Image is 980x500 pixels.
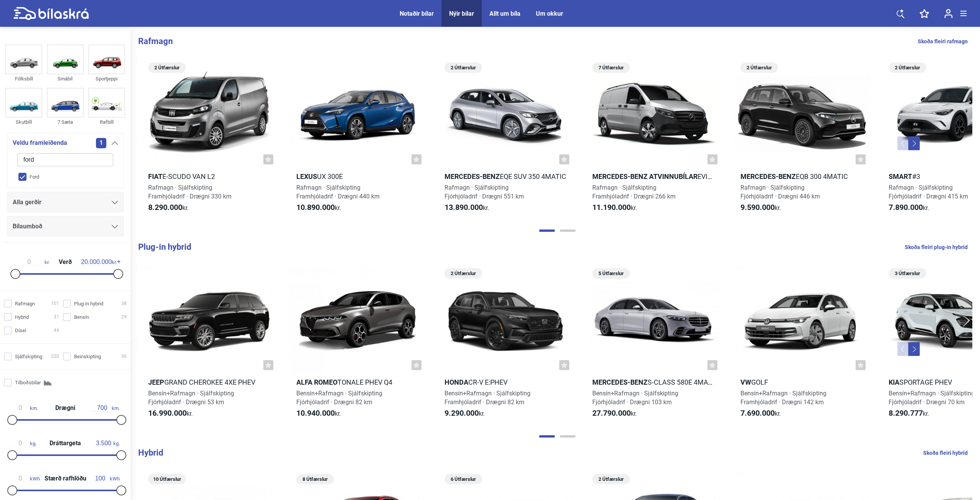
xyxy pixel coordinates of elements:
span: Bílaumboð [13,221,42,232]
b: 7.690.000 [740,408,775,418]
span: Bensín+Rafmagn · Sjálfskipting Framhjóladrif · Drægni 82 km [445,390,530,406]
span: Bensín+Rafmagn · Sjálfskipting Fjórhjóladrif · Drægni 53 km [148,390,234,406]
span: 3 Útfærslur [892,268,922,279]
button: Next [908,136,920,150]
span: Beinskipting [74,352,101,361]
a: Skoða fleiri hybrid [923,448,968,458]
a: VWGolfBensín+Rafmagn · SjálfskiptingFramhjóladrif · Drægni 142 km7.690.000kr. [734,266,869,425]
button: Previous [897,342,909,356]
span: Dísel [15,326,26,334]
span: 38 [121,300,127,308]
a: Um okkur [536,10,563,17]
span: Rafmagn · Sjálfskipting Framhjóladrif · Drægni 266 km [592,184,676,200]
b: Alfa Romeo [296,378,337,386]
b: Hybrid [138,448,163,457]
span: 2 Útfærslur [448,268,478,279]
span: Verð [57,259,74,265]
span: 10 Útfærslur [152,474,182,484]
span: Rafmagn · Sjálfskipting Framhjóladrif · Drægni 440 km [296,184,380,200]
b: 8.290.000 [148,203,182,212]
div: Skutbíll [5,118,42,126]
span: 29 [121,313,127,321]
div: Fólksbíll [5,74,42,83]
a: 7 ÚtfærslurMercedes-Benz AtvinnubílareVito 112 60 kWh millilangurRafmagn · SjálfskiptingFramhjóla... [585,60,721,219]
h2: e-Scudo Van L2 [141,172,277,181]
a: 5 ÚtfærslurMercedes-BenzS-Class 580e 4MATICBensín+Rafmagn · SjálfskiptingFjórhjóladrif · Drægni 1... [585,266,721,425]
button: Previous [897,136,909,150]
div: Notaðir bílar [400,10,434,17]
b: 11.190.000 [592,203,631,212]
h2: Tonale PHEV Q4 [289,378,425,387]
button: Page 2 [560,230,575,232]
b: Mercedes-Benz Atvinnubílar [592,172,697,180]
span: kr. [889,203,929,212]
span: kr. [14,259,50,266]
span: Bensín+Rafmagn · Sjálfskipting Framhjóladrif · Drægni 142 km [740,390,826,406]
a: 2 ÚtfærslurHondaCR-V e:PHEVBensín+Rafmagn · SjálfskiptingFramhjóladrif · Drægni 82 km9.290.000kr. [438,266,573,425]
span: 101 [51,300,59,308]
span: 2 Útfærslur [892,62,922,73]
span: Rafmagn · Sjálfskipting Framhjóladrif · Drægni 330 km [148,184,231,200]
a: 2 ÚtfærslurMercedes-BenzEQE SUV 350 4MATICRafmagn · SjálfskiptingFjórhjóladrif · Drægni 551 km13.... [438,60,573,219]
h2: S-Class 580e 4MATIC [585,378,721,387]
span: 6 Útfærslur [448,474,478,484]
b: 8.290.777 [889,408,923,418]
b: Lexus [296,172,317,180]
h2: EQB 300 4MATIC [734,172,869,181]
span: 2 Útfærslur [448,62,478,73]
span: kg. [11,440,36,447]
a: Skoða fleiri plug-in hybrid [905,242,968,252]
div: Smábíl [47,74,84,83]
span: 220 [51,352,59,361]
span: Sjálfskipting [15,352,42,361]
span: Dráttargeta [48,440,83,446]
b: VW [740,378,751,386]
b: Mercedes-Benz [445,172,500,180]
b: Fiat [148,172,162,180]
span: kr. [296,409,341,418]
b: Kia [889,378,899,386]
a: LexusUX 300eRafmagn · SjálfskiptingFramhjóladrif · Drægni 440 km10.890.000kr. [289,60,425,219]
span: 1 [96,138,106,148]
span: Bensín+Rafmagn · Sjálfskipting Fjórhjóladrif · Drægni 70 km [889,390,975,406]
span: kr. [148,409,193,418]
span: kr. [148,203,188,212]
button: Next [908,342,920,356]
span: Plug-in hybrid [74,300,103,308]
b: Smart [889,172,912,180]
button: Page 1 [539,435,555,438]
span: kWh [11,475,40,482]
span: kr. [592,203,637,212]
b: Jeep [148,378,164,386]
span: kr. [740,203,781,212]
span: Alla gerðir [13,197,41,208]
a: JeepGrand Cherokee 4xe PHEVBensín+Rafmagn · SjálfskiptingFjórhjóladrif · Drægni 53 km16.990.000kr. [141,266,277,425]
button: Page 2 [560,435,575,438]
span: Bensín+Rafmagn · Sjálfskipting Fjórhjóladrif · Drægni 103 km [592,390,678,406]
b: Honda [445,378,468,386]
div: Nýir bílar [449,10,474,17]
b: 10.940.000 [296,408,335,418]
a: 2 ÚtfærslurFiate-Scudo Van L2Rafmagn · SjálfskiptingFramhjóladrif · Drægni 330 km8.290.000kr. [141,60,277,219]
span: kr. [592,409,637,418]
span: 44 [54,326,59,334]
span: km. [11,405,38,411]
h2: CR-V e:PHEV [438,378,573,387]
span: kr. [740,409,781,418]
b: 10.890.000 [296,203,335,212]
b: 27.790.000 [592,408,631,418]
span: Bensín [74,313,89,321]
span: kWh [91,475,120,482]
b: 9.290.000 [445,408,479,418]
b: Plug-in hybrid [138,242,191,252]
span: Hybrid [15,313,29,321]
span: 7 Útfærslur [596,62,626,73]
span: km. [93,405,120,411]
span: 2 Útfærslur [596,474,626,484]
span: Rafmagn · Sjálfskipting Fjórhjóladrif · Drægni 446 km [740,184,820,200]
span: Bensín+Rafmagn · Sjálfskipting Fjórhjóladrif · Drægni 82 km [296,390,382,406]
span: Stærð rafhlöðu [43,475,88,482]
b: Mercedes-Benz [740,172,796,180]
span: kg. [94,440,120,447]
